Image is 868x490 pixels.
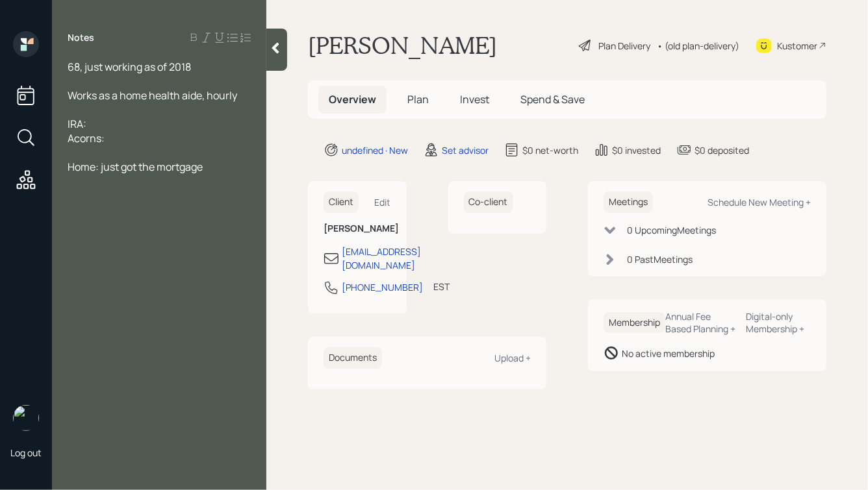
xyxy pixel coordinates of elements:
[460,92,489,106] span: Invest
[68,117,86,131] span: IRA:
[68,131,105,145] span: Acorns:
[324,223,391,234] h6: [PERSON_NAME]
[68,60,191,74] span: 68, just working as of 2018
[324,191,359,213] h6: Client
[708,196,811,208] div: Schedule New Meeting +
[464,191,513,213] h6: Co-client
[598,39,650,53] div: Plan Delivery
[68,160,203,174] span: Home: just got the mortgage
[342,280,423,294] div: [PHONE_NUMBER]
[329,92,376,106] span: Overview
[622,347,715,360] div: No active membership
[604,191,653,213] h6: Meetings
[665,310,736,335] div: Annual Fee Based Planning +
[308,31,497,60] h1: [PERSON_NAME]
[442,143,489,157] div: Set advisor
[522,143,578,157] div: $0 net-worth
[777,39,817,53] div: Kustomer
[627,223,716,237] div: 0 Upcoming Meeting s
[627,252,693,266] div: 0 Past Meeting s
[342,143,408,157] div: undefined · New
[695,143,749,157] div: $0 deposited
[324,347,382,369] h6: Documents
[68,88,237,103] span: Works as a home health aide, hourly
[657,39,739,53] div: • (old plan-delivery)
[375,196,391,208] div: Edit
[342,245,421,272] div: [EMAIL_ADDRESS][DOMAIN_NAME]
[612,143,661,157] div: $0 invested
[13,405,39,431] img: hunter_neumayer.jpg
[520,92,585,106] span: Spend & Save
[747,310,811,335] div: Digital-only Membership +
[494,352,531,364] div: Upload +
[407,92,429,106] span: Plan
[10,447,42,459] div: Log out
[68,31,94,44] label: Notes
[433,280,450,293] div: EST
[604,312,665,334] h6: Membership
